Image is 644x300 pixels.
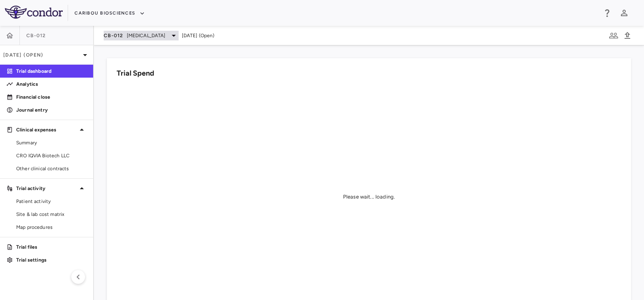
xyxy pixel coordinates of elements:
p: Trial activity [16,185,77,192]
p: Financial close [16,93,87,101]
span: Patient activity [16,198,87,205]
span: Map procedures [16,224,87,231]
span: Site & lab cost matrix [16,211,87,218]
p: [DATE] (Open) [3,51,80,59]
p: Clinical expenses [16,126,77,133]
span: CB-012 [104,32,124,39]
p: Trial dashboard [16,68,87,75]
img: logo-full-SnFGN8VE.png [5,6,63,19]
span: CRO IQVIA Biotech LLC [16,152,87,159]
span: [MEDICAL_DATA] [127,32,166,39]
span: CB-012 [26,32,46,39]
p: Trial files [16,243,87,251]
h6: Trial Spend [117,68,154,79]
span: Other clinical contracts [16,165,87,172]
span: [DATE] (Open) [182,32,215,39]
span: Summary [16,139,87,146]
p: Journal entry [16,106,87,114]
p: Analytics [16,80,87,88]
button: Caribou Biosciences [75,7,145,20]
div: Please wait... loading. [343,193,395,201]
p: Trial settings [16,256,87,264]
